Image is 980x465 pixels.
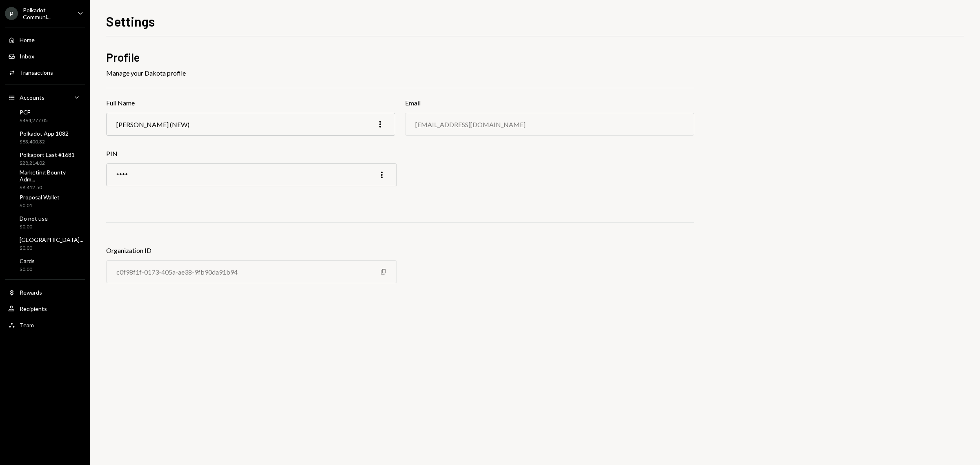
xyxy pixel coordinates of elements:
div: $0.00 [20,245,83,252]
h3: Organization ID [106,246,397,255]
a: Transactions [5,65,85,80]
div: [EMAIL_ADDRESS][DOMAIN_NAME] [415,121,526,128]
div: $0.00 [20,224,48,230]
a: [GEOGRAPHIC_DATA]...$0.00 [5,234,87,253]
div: $0.01 [20,202,60,209]
h2: Profile [106,49,694,65]
div: Proposal Wallet [20,194,60,201]
a: Accounts [5,90,85,105]
div: PCF [20,109,48,116]
div: Polkadot Communi... [23,7,71,20]
div: $464,277.05 [20,117,48,124]
div: Home [20,36,35,43]
a: Recipients [5,301,85,316]
div: P [5,7,18,20]
div: Transactions [20,69,53,76]
div: [PERSON_NAME] (NEW) [116,121,189,128]
div: c0f98f1f-0173-405a-ae38-9fb90da91b94 [116,268,238,276]
a: PCF$464,277.05 [5,106,85,126]
div: Polkadot App 1082 [20,130,69,137]
div: [GEOGRAPHIC_DATA]... [20,236,83,243]
a: Marketing Bounty Adm...$8,412.50 [5,170,85,190]
div: Rewards [20,289,42,296]
h3: PIN [106,149,397,159]
a: Cards$0.00 [5,255,85,275]
div: Polkaport East #1681 [20,151,75,158]
a: Proposal Wallet$0.01 [5,191,85,211]
a: Rewards [5,285,85,300]
div: $28,214.02 [20,160,75,167]
div: Accounts [20,94,45,101]
div: $0.00 [20,266,35,273]
a: Polkadot App 1082$83,400.32 [5,127,85,147]
div: $8,412.50 [20,184,82,191]
div: Team [20,322,34,329]
div: Manage your Dakota profile [106,68,694,78]
div: Inbox [20,53,34,60]
div: Cards [20,257,35,264]
a: Do not use$0.00 [5,212,85,232]
h3: Full Name [106,98,395,108]
h3: Email [405,98,694,108]
a: Inbox [5,49,85,63]
h1: Settings [106,13,155,29]
div: Recipients [20,305,47,312]
div: Do not use [20,215,48,222]
div: Marketing Bounty Adm... [20,169,82,183]
a: Polkaport East #1681$28,214.02 [5,149,85,168]
a: Team [5,317,85,332]
a: Home [5,32,85,47]
div: $83,400.32 [20,139,69,145]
